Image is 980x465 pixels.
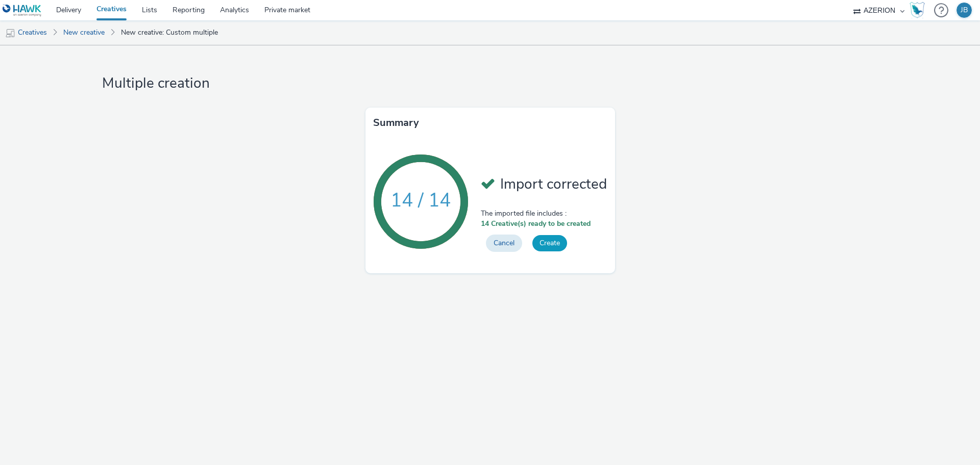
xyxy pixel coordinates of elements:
[481,209,607,219] span: The imported file includes :
[910,2,925,18] img: Hawk Academy
[390,187,451,213] text: 14 / 14
[481,219,607,229] span: 14 Creative(s) ready to be created
[500,174,607,194] span: Import corrected
[116,20,223,45] a: New creative: Custom multiple
[373,115,419,131] h3: Summary
[58,20,110,45] a: New creative
[961,3,968,18] div: JB
[532,235,567,251] button: Create
[3,4,42,17] img: undefined Logo
[486,235,522,252] button: Cancel
[98,74,882,93] h1: Multiple creation
[5,28,15,38] img: mobile
[910,2,929,18] a: Hawk Academy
